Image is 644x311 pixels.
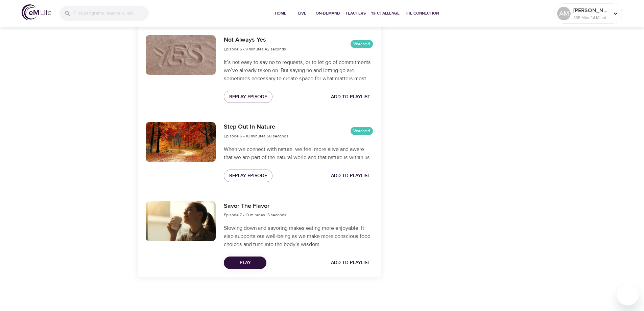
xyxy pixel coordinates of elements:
[331,259,370,267] span: Add to Playlist
[328,257,373,269] button: Add to Playlist
[229,172,267,180] span: Replay Episode
[224,35,286,45] h6: Not Always Yes
[316,10,340,17] span: On-Demand
[224,224,373,248] p: Slowing down and savoring makes eating more enjoyable. It also supports our well-being as we make...
[573,15,609,21] p: 895 Mindful Minutes
[224,46,286,52] span: Episode 5 - 9 minutes 42 seconds
[405,10,439,17] span: The Connection
[224,133,288,139] span: Episode 6 - 10 minutes 50 seconds
[345,10,366,17] span: Teachers
[224,122,288,132] h6: Step Out In Nature
[331,172,370,180] span: Add to Playlist
[224,170,272,182] button: Replay Episode
[224,58,373,83] p: It’s not easy to say no to requests, or to let go of commitments we’ve already taken on. But sayi...
[224,91,272,103] button: Replay Episode
[617,284,639,306] iframe: Button to launch messaging window
[224,257,266,269] button: Play
[328,91,373,103] button: Add to Playlist
[294,10,310,17] span: Live
[328,170,373,182] button: Add to Playlist
[557,7,571,20] div: AM
[331,93,370,101] span: Add to Playlist
[224,145,373,161] p: When we connect with nature, we feel more alive and aware that we are part of the natural world a...
[351,41,373,47] span: Watched
[74,6,149,21] input: Find programs, teachers, etc...
[224,212,286,218] span: Episode 7 - 10 minutes 15 seconds
[229,93,267,101] span: Replay Episode
[351,128,373,134] span: Watched
[371,10,400,17] span: 1% Challenge
[22,4,51,20] img: logo
[229,259,261,267] span: Play
[224,201,286,211] h6: Savor The Flavor
[272,10,289,17] span: Home
[573,6,609,15] p: [PERSON_NAME]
